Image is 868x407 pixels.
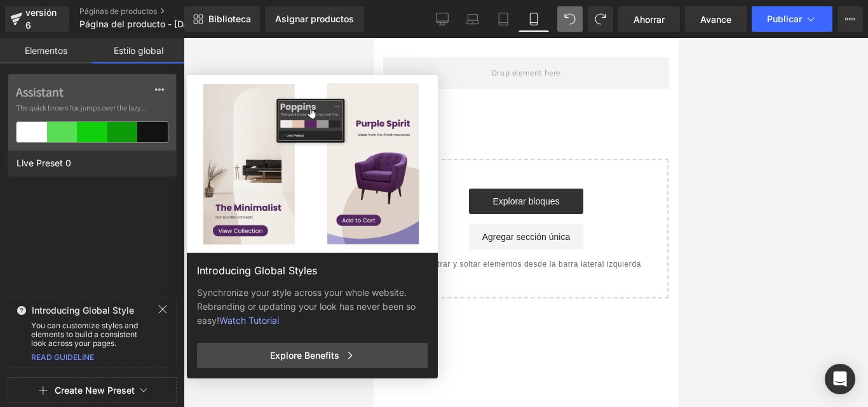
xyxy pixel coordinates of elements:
[119,158,186,168] font: Explorar bloques
[825,364,855,394] div: Abrir Intercom Messenger
[197,263,428,286] div: Introducing Global Styles
[557,6,583,32] button: Deshacer
[95,186,210,211] a: Agregar sección única
[109,194,197,204] font: Agregar sección única
[427,6,458,32] a: De oficina
[519,6,549,32] a: Móvil
[79,6,157,16] font: Páginas de productos
[208,13,251,24] font: Biblioteca
[219,315,279,326] a: Watch Tutorial
[32,305,134,316] span: Introducing Global Style
[275,13,354,24] font: Asignar productos
[55,377,135,404] button: Create New Preset
[767,13,802,24] font: Publicar
[95,150,210,176] a: Explorar bloques
[752,6,832,32] button: Publicar
[685,6,747,32] a: Avance
[25,45,67,56] font: Elementos
[634,14,665,25] font: Ahorrar
[8,321,176,348] div: You can customize styles and elements to build a consistent look across your pages.
[25,7,57,30] font: versión 6
[5,6,69,32] a: versión 6
[588,6,613,32] button: Rehacer
[197,343,428,368] div: Explore Benefits
[837,6,863,32] button: Más
[458,6,488,32] a: Computadora portátil
[79,18,240,29] font: Página del producto - [DATE] 15:58:55
[13,155,74,171] span: Live Preset 0
[37,222,268,230] font: o arrastrar y soltar elementos desde la barra lateral izquierda
[16,84,168,100] label: Assistant
[114,45,163,56] font: Estilo global
[16,102,168,114] span: The quick brown fox jumps over the lazy...
[31,352,94,362] a: READ GUIDELINE
[700,14,731,25] font: Avance
[79,6,226,17] a: Páginas de productos
[197,286,428,328] div: Synchronize your style across your whole website. Rebranding or updating your look has never been...
[184,6,260,32] a: Nueva Biblioteca
[488,6,519,32] a: Tableta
